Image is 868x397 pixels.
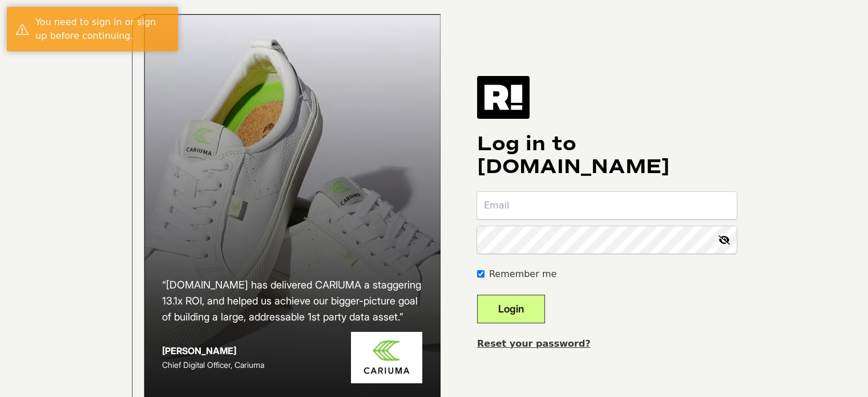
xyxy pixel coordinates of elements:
[477,76,530,118] img: Retention.com
[35,15,169,43] div: You need to sign in or sign up before continuing.
[162,345,236,356] strong: [PERSON_NAME]
[477,133,737,178] h1: Log in to [DOMAIN_NAME]
[477,295,545,323] button: Login
[489,267,556,281] label: Remember me
[477,192,737,219] input: Email
[351,332,422,384] img: Cariuma
[162,277,422,325] h2: “[DOMAIN_NAME] has delivered CARIUMA a staggering 13.1x ROI, and helped us achieve our bigger-pic...
[477,338,591,349] a: Reset your password?
[162,360,264,370] span: Chief Digital Officer, Cariuma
